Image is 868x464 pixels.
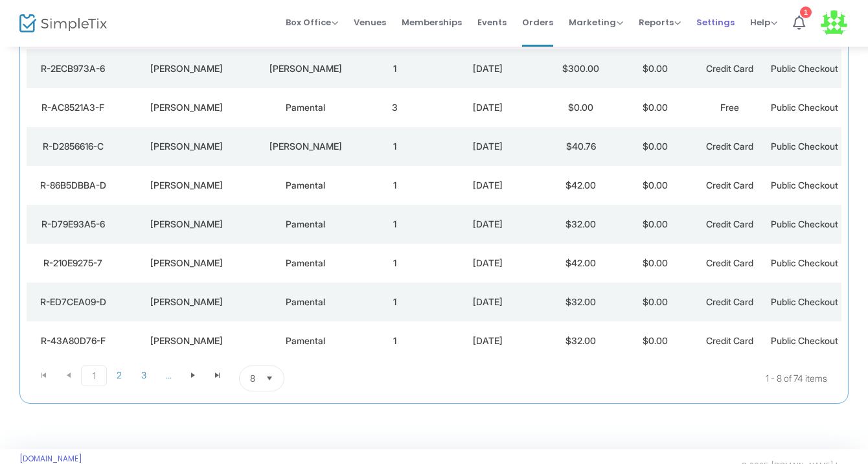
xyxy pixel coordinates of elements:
div: Pamental [257,296,354,308]
div: R-AC8521A3-F [30,101,117,114]
span: Credit Card [706,257,753,268]
span: Public Checkout [771,141,838,152]
span: Page 2 [107,365,131,385]
td: $42.00 [543,166,618,205]
div: 9/8/2025 [435,101,540,114]
td: $300.00 [543,49,618,88]
div: Matthew [123,296,251,308]
span: Public Checkout [771,218,838,229]
span: Events [477,6,507,39]
span: Public Checkout [771,63,838,74]
td: $32.00 [543,283,618,321]
a: [DOMAIN_NAME] [19,454,82,464]
td: 1 [358,166,432,205]
div: Matthew [123,179,251,192]
span: Page 3 [131,365,156,385]
div: R-210E9275-7 [30,257,117,270]
td: $0.00 [618,127,692,166]
div: 7/17/2025 [435,257,540,270]
span: 8 [250,372,255,385]
kendo-pager-info: 1 - 8 of 74 items [413,365,827,391]
div: R-ED7CEA09-D [30,296,117,308]
td: $42.00 [543,244,618,283]
span: Credit Card [706,296,753,307]
div: Matthew [123,101,251,114]
span: Credit Card [706,63,753,74]
span: Public Checkout [771,335,838,346]
td: $0.00 [543,88,618,127]
span: Credit Card [706,180,753,191]
span: Public Checkout [771,257,838,268]
td: $0.00 [618,283,692,321]
span: Reports [639,16,681,29]
span: Public Checkout [771,102,838,113]
td: 1 [358,205,432,244]
span: Go to the last page [212,370,223,380]
td: 3 [358,88,432,127]
td: $0.00 [618,88,692,127]
div: Pamental [257,334,354,347]
div: Matthew [123,257,251,270]
div: Matthew [123,218,251,231]
td: $0.00 [618,166,692,205]
span: Memberships [402,6,462,39]
span: Venues [354,6,386,39]
div: 7/26/2025 [435,218,540,231]
span: Page 1 [81,365,107,386]
span: Settings [696,6,735,39]
div: 1 [800,6,812,18]
span: Go to the next page [181,365,205,385]
div: 8/16/2025 [435,179,540,192]
div: Korey [257,140,354,153]
span: Go to the last page [205,365,230,385]
td: $40.76 [543,127,618,166]
div: R-2ECB973A-6 [30,62,117,75]
td: $0.00 [618,205,692,244]
span: Page 4 [156,365,181,385]
span: Public Checkout [771,296,838,307]
div: Matthew [123,334,251,347]
td: 1 [358,127,432,166]
div: Pamental [257,101,354,114]
div: R-43A80D76-F [30,334,117,347]
div: 6/26/2025 [435,296,540,308]
td: 1 [358,321,432,360]
span: Credit Card [706,218,753,229]
div: Pamental [257,218,354,231]
span: Free [720,102,739,113]
div: Matthew [123,140,251,153]
span: Go to the next page [188,370,198,380]
td: $0.00 [618,244,692,283]
button: Select [260,366,279,391]
span: Orders [522,6,553,39]
td: 1 [358,283,432,321]
td: 1 [358,49,432,88]
div: Matthews [257,62,354,75]
span: Credit Card [706,335,753,346]
td: $0.00 [618,49,692,88]
td: $0.00 [618,321,692,360]
div: Pamental [257,257,354,270]
div: R-D79E93A5-6 [30,218,117,231]
div: R-86B5DBBA-D [30,179,117,192]
td: $32.00 [543,205,618,244]
div: 5/26/2025 [435,334,540,347]
span: Public Checkout [771,180,838,191]
span: Credit Card [706,141,753,152]
div: 9/8/2025 [435,62,540,75]
span: Help [750,16,777,29]
div: Lorie [123,62,251,75]
td: 1 [358,244,432,283]
td: $32.00 [543,321,618,360]
div: Pamental [257,179,354,192]
div: R-D2856616-C [30,140,117,153]
span: Box Office [286,16,338,29]
div: Data table [27,19,841,360]
div: 9/4/2025 [435,140,540,153]
span: Marketing [569,16,623,29]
